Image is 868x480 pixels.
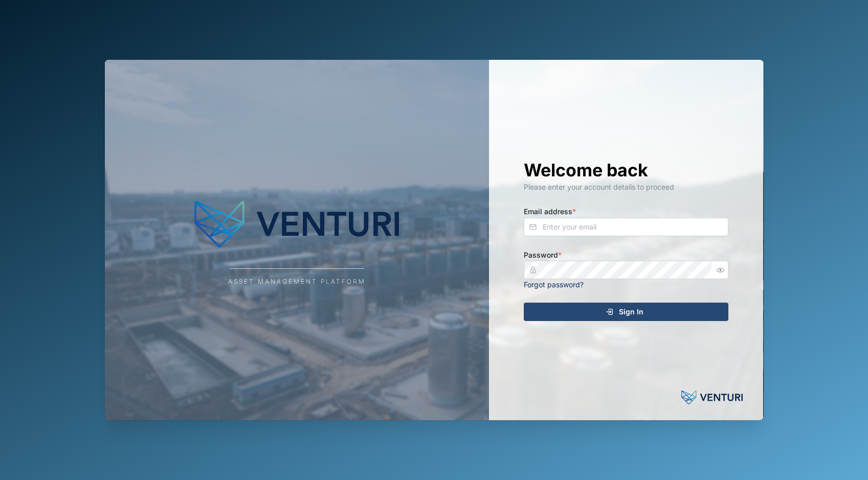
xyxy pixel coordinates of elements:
[194,194,399,255] img: Company Logo
[524,303,728,321] button: Sign In
[681,387,743,408] img: Powered by: Venturi
[619,303,643,321] span: Sign In
[524,249,562,261] label: Password
[524,159,728,181] h1: Welcome back
[524,280,584,289] a: Forgot password?
[524,218,728,236] input: Enter your email
[524,181,728,193] div: Please enter your account details to proceed
[228,277,366,287] div: Asset Management Platform
[524,206,576,217] label: Email address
